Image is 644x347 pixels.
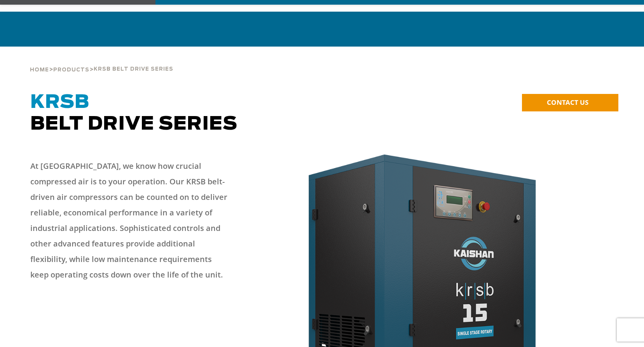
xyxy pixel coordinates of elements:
[30,93,89,112] span: KRSB
[30,68,49,73] span: Home
[94,67,173,72] span: krsb belt drive series
[53,66,89,73] a: Products
[53,68,89,73] span: Products
[30,158,232,283] p: At [GEOGRAPHIC_DATA], we know how crucial compressed air is to your operation. Our KRSB belt-driv...
[30,66,49,73] a: Home
[30,47,173,76] div: > >
[522,94,618,111] a: CONTACT US
[30,93,237,134] span: Belt Drive Series
[547,98,588,107] span: CONTACT US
